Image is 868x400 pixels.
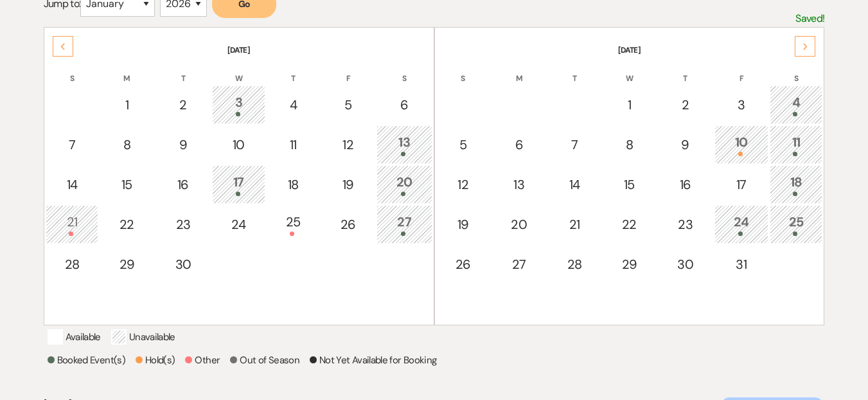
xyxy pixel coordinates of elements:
[777,212,816,236] div: 25
[46,29,432,56] th: [DATE]
[267,57,320,84] th: T
[665,255,706,274] div: 30
[163,95,204,114] div: 2
[53,212,92,236] div: 21
[185,352,220,368] p: Other
[602,57,656,84] th: W
[777,132,816,156] div: 11
[665,175,706,194] div: 16
[436,29,823,56] th: [DATE]
[107,95,147,114] div: 1
[665,215,706,234] div: 23
[53,175,92,194] div: 14
[48,352,125,368] p: Booked Event(s)
[328,95,369,114] div: 5
[443,135,483,154] div: 5
[321,57,376,84] th: F
[492,57,547,84] th: M
[212,57,265,84] th: W
[609,215,649,234] div: 22
[100,57,154,84] th: M
[499,175,540,194] div: 13
[384,132,425,156] div: 13
[384,95,425,114] div: 6
[548,57,601,84] th: T
[499,135,540,154] div: 6
[163,215,204,234] div: 23
[46,57,99,84] th: S
[555,175,594,194] div: 14
[777,172,816,196] div: 18
[555,135,594,154] div: 7
[443,175,483,194] div: 12
[609,135,649,154] div: 8
[163,255,204,274] div: 30
[274,212,313,236] div: 25
[163,135,204,154] div: 9
[555,215,594,234] div: 21
[107,215,147,234] div: 22
[443,215,483,234] div: 19
[53,255,92,274] div: 28
[499,215,540,234] div: 20
[310,352,436,368] p: Not Yet Available for Booking
[770,57,823,84] th: S
[219,172,258,196] div: 17
[609,175,649,194] div: 15
[722,95,761,114] div: 3
[107,135,147,154] div: 8
[722,212,761,236] div: 24
[436,57,490,84] th: S
[230,352,299,368] p: Out of Season
[163,175,204,194] div: 16
[609,255,649,274] div: 29
[219,215,258,234] div: 24
[328,175,369,194] div: 19
[155,57,211,84] th: T
[376,57,432,84] th: S
[107,175,147,194] div: 15
[219,135,258,154] div: 10
[795,10,824,27] p: Saved!
[274,135,313,154] div: 11
[714,57,768,84] th: F
[136,352,175,368] p: Hold(s)
[384,212,425,236] div: 27
[328,215,369,234] div: 26
[722,132,761,156] div: 10
[722,175,761,194] div: 17
[219,93,258,116] div: 3
[53,135,92,154] div: 7
[274,95,313,114] div: 4
[443,255,483,274] div: 26
[555,255,594,274] div: 28
[722,255,761,274] div: 31
[328,135,369,154] div: 12
[384,172,425,196] div: 20
[665,135,706,154] div: 9
[777,93,816,116] div: 4
[111,329,175,345] p: Unavailable
[107,255,147,274] div: 29
[499,255,540,274] div: 27
[658,57,713,84] th: T
[274,175,313,194] div: 18
[609,95,649,114] div: 1
[665,95,706,114] div: 2
[48,329,101,345] p: Available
